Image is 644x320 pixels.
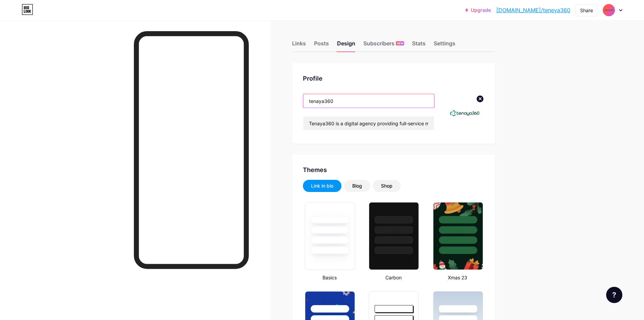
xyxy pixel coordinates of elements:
a: [DOMAIN_NAME]/teneya360 [496,6,570,14]
div: Xmas 23 [431,274,484,281]
div: Themes [303,165,484,174]
div: Subscribers [363,39,404,51]
div: Basics [303,274,356,281]
span: NEW [397,41,403,45]
div: Blog [352,183,362,189]
div: Posts [314,39,329,51]
input: Name [303,94,434,108]
div: Design [337,39,355,51]
div: Links [292,39,306,51]
div: Shop [381,183,392,189]
img: teneya360 [445,94,484,133]
div: Profile [303,74,484,83]
input: Bio [303,116,434,130]
div: Carbon [367,274,420,281]
div: Stats [412,39,426,51]
div: Share [580,7,593,14]
img: teneya360 [602,4,615,17]
div: Link in bio [311,183,333,189]
div: Settings [434,39,455,51]
a: Upgrade [465,7,491,13]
